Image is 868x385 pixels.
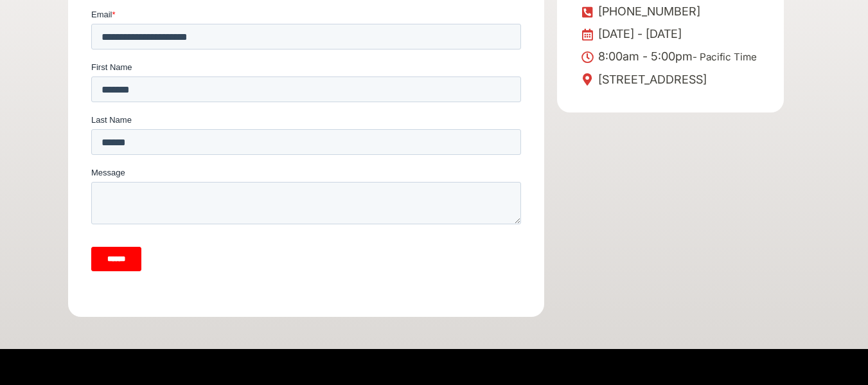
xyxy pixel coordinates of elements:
[595,2,700,21] span: [PHONE_NUMBER]
[580,2,761,21] a: [PHONE_NUMBER]
[595,47,757,67] span: 8:00am - 5:00pm
[595,70,707,89] span: [STREET_ADDRESS]
[693,51,757,63] span: - Pacific Time
[91,8,521,294] iframe: Form 0
[595,24,682,44] span: [DATE] - [DATE]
